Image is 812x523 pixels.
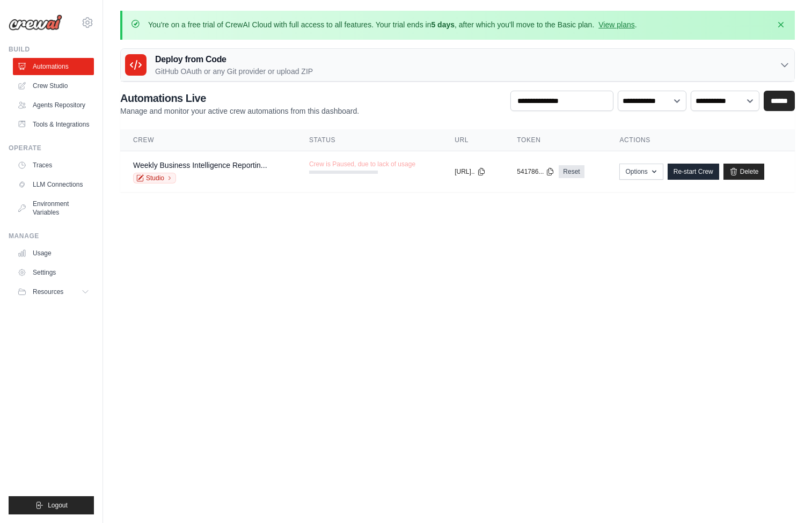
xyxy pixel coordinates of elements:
[758,472,812,523] iframe: Chat Widget
[668,164,719,180] a: Re-start Crew
[13,176,94,193] a: LLM Connections
[619,164,663,180] button: Options
[120,106,359,116] p: Manage and monitor your active crew automations from this dashboard.
[723,164,765,180] a: Delete
[296,129,442,151] th: Status
[606,129,795,151] th: Actions
[13,245,94,262] a: Usage
[9,232,94,240] div: Manage
[504,129,606,151] th: Token
[309,160,415,168] span: Crew is Paused, due to lack of usage
[517,167,554,176] button: 541786...
[9,144,94,152] div: Operate
[598,20,634,29] a: View plans
[13,77,94,94] a: Crew Studio
[120,91,359,106] h2: Automations Live
[13,58,94,75] a: Automations
[133,173,176,183] a: Studio
[148,19,637,30] p: You're on a free trial of CrewAI Cloud with full access to all features. Your trial ends in , aft...
[13,283,94,300] button: Resources
[9,14,62,31] img: Logo
[559,165,584,178] a: Reset
[155,66,313,77] p: GitHub OAuth or any Git provider or upload ZIP
[9,45,94,54] div: Build
[13,157,94,174] a: Traces
[13,264,94,281] a: Settings
[48,501,68,510] span: Logout
[133,161,267,170] a: Weekly Business Intelligence Reportin...
[13,97,94,114] a: Agents Repository
[155,53,313,66] h3: Deploy from Code
[9,496,94,514] button: Logout
[120,129,296,151] th: Crew
[13,195,94,221] a: Environment Variables
[33,288,63,296] span: Resources
[431,20,455,29] strong: 5 days
[13,116,94,133] a: Tools & Integrations
[442,129,504,151] th: URL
